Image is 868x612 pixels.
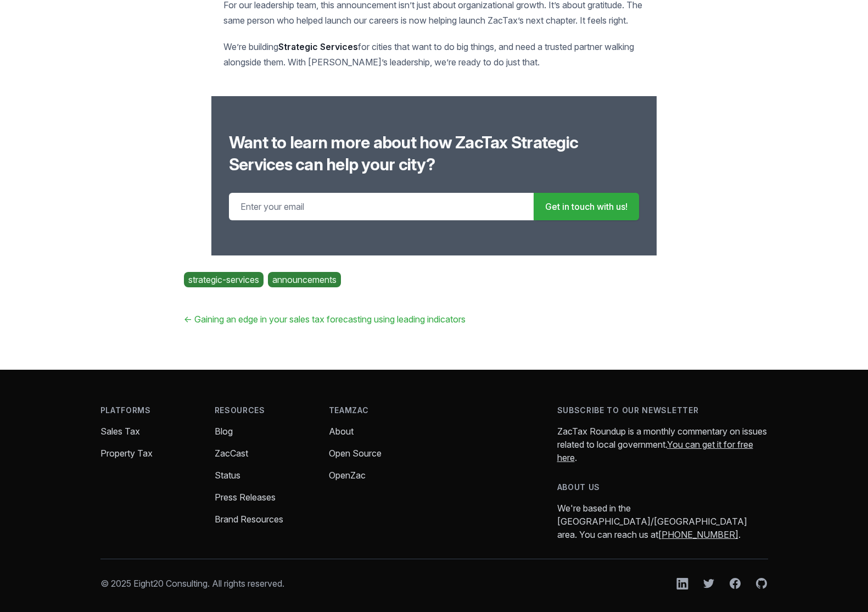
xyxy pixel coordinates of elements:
p: We’re building for cities that want to do big things, and need a trusted partner walking alongsid... [223,39,645,70]
a: Brand Resources [215,514,283,525]
a: Property Tax [100,448,153,459]
a: ← Gaining an edge in your sales tax forecasting using leading indicators [184,314,466,325]
a: strategic-services [184,272,264,287]
a: [PHONE_NUMBER] [658,529,738,540]
a: Open Source [329,448,382,459]
strong: Strategic Services [278,41,358,52]
p: © 2025 Eight20 Consulting. All rights reserved. [100,577,284,590]
h4: About us [557,482,768,493]
a: About [329,426,354,437]
button: Get in touch with us! [534,193,639,220]
h4: Subscribe to our newsletter [557,405,768,416]
a: Blog [215,426,233,437]
a: OpenZac [329,470,366,481]
h4: TeamZac [329,405,425,416]
p: We're based in the [GEOGRAPHIC_DATA]/[GEOGRAPHIC_DATA] area. You can reach us at . [557,502,768,541]
a: ZacCast [215,448,248,459]
input: Email address [229,193,534,220]
p: ZacTax Roundup is a monthly commentary on issues related to local government. . [557,425,768,464]
h4: Resources [215,405,311,416]
a: Sales Tax [100,426,140,437]
h2: Want to learn more about how ZacTax Strategic Services can help your city? [229,131,639,175]
a: Status [215,470,240,481]
h4: Platforms [100,405,197,416]
a: Press Releases [215,492,276,503]
a: announcements [268,272,341,287]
